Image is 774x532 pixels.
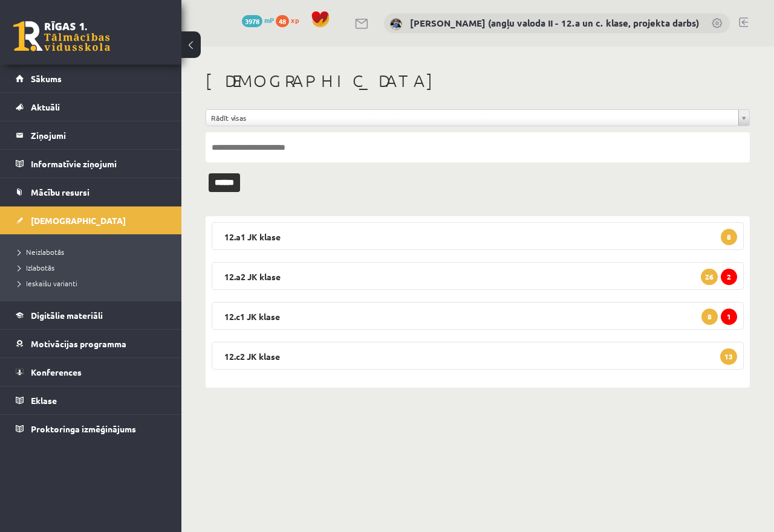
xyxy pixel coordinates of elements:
legend: Informatīvie ziņojumi [31,150,166,178]
a: 48 xp [276,15,305,25]
span: 26 [701,269,718,285]
span: 1 [721,309,737,325]
span: 2 [721,269,737,285]
a: Mācību resursi [16,178,166,206]
span: Neizlabotās [18,247,64,257]
span: Aktuāli [31,101,60,112]
a: Proktoringa izmēģinājums [16,415,166,443]
a: Sākums [16,65,166,92]
img: Katrīne Laizāne (angļu valoda II - 12.a un c. klase, projekta darbs) [390,18,402,30]
span: 3978 [242,15,262,27]
span: mP [264,15,274,25]
span: Mācību resursi [31,187,89,197]
legend: 12.c1 JK klase [212,302,744,330]
span: Konferences [31,367,82,377]
span: Rādīt visas [211,110,733,126]
span: 13 [720,348,737,365]
legend: 12.c2 JK klase [212,342,744,370]
h1: [DEMOGRAPHIC_DATA] [206,71,750,91]
a: [DEMOGRAPHIC_DATA] [16,207,166,234]
a: Motivācijas programma [16,330,166,357]
span: Proktoringa izmēģinājums [31,423,136,434]
span: Digitālie materiāli [31,310,103,321]
a: Aktuāli [16,93,166,121]
legend: 12.a2 JK klase [212,262,744,290]
span: [DEMOGRAPHIC_DATA] [31,215,126,226]
span: 8 [701,309,718,325]
span: 48 [276,15,289,27]
span: Izlabotās [18,263,54,272]
a: Ieskaišu varianti [18,278,169,289]
span: Motivācijas programma [31,338,126,349]
a: Informatīvie ziņojumi [16,150,166,178]
span: Eklase [31,395,57,406]
span: 8 [721,229,737,245]
a: Neizlabotās [18,246,169,257]
span: Sākums [31,73,62,84]
a: Eklase [16,386,166,414]
a: Konferences [16,358,166,386]
a: Izlabotās [18,262,169,273]
a: Ziņojumi [16,121,166,149]
a: Rādīt visas [206,110,749,126]
a: 3978 mP [242,15,274,25]
span: Ieskaišu varianti [18,278,77,288]
legend: Ziņojumi [31,121,166,149]
legend: 12.a1 JK klase [212,222,744,250]
a: [PERSON_NAME] (angļu valoda II - 12.a un c. klase, projekta darbs) [410,17,699,29]
a: Rīgas 1. Tālmācības vidusskola [13,21,110,51]
span: xp [291,15,299,25]
a: Digitālie materiāli [16,301,166,329]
